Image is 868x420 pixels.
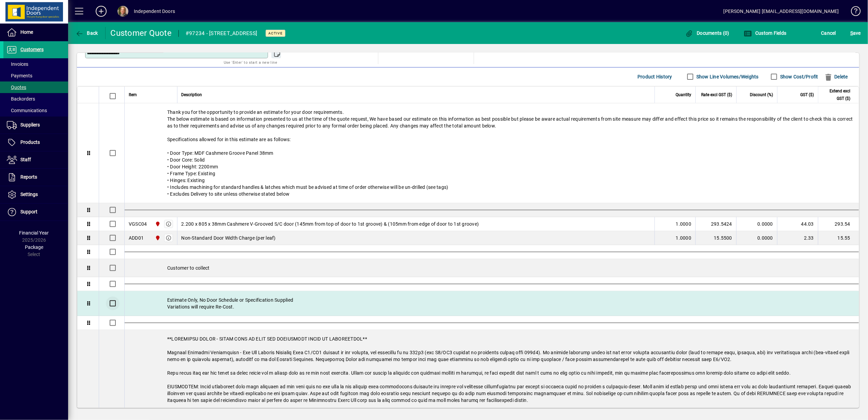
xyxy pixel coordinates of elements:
div: VGSC04 [129,221,147,227]
span: Support [20,209,37,214]
span: Package [25,244,43,250]
span: ave [850,28,861,39]
span: Christchurch [153,220,161,228]
button: Back [74,27,100,39]
span: 1.0000 [676,235,692,241]
div: 15.5500 [700,235,732,241]
button: Profile [112,5,134,17]
div: ADD01 [129,235,144,241]
a: Home [3,24,68,41]
a: Invoices [3,58,68,70]
span: Delete [824,71,848,82]
a: Products [3,134,68,151]
td: 2.33 [777,231,818,245]
a: Quotes [3,81,68,93]
div: Estimate Only, No Door Schedule or Specification Supplied Variations will require Re-Cost. [125,291,859,316]
mat-hint: Use 'Enter' to start a new line [224,58,277,66]
button: Cancel [820,27,838,39]
td: 0.0000 [736,217,777,231]
span: Financial Year [19,230,49,236]
span: Custom Fields [744,30,787,36]
span: Settings [20,192,38,197]
span: 2.200 x 805 x 38mm Cashmere V-Grooved S/C door (145mm from top of door to 1st groove) & (105mm fr... [182,221,479,227]
a: Reports [3,169,68,186]
span: Staff [20,157,31,162]
span: Product History [637,71,672,82]
span: Products [20,139,40,145]
span: GST ($) [800,91,814,99]
span: Extend excl GST ($) [822,87,850,102]
span: Non-Standard Door Width Charge (per leaf) [182,235,276,241]
label: Show Cost/Profit [779,73,818,80]
span: Cancel [821,28,836,39]
span: Customers [20,47,44,52]
span: Item [129,91,137,99]
span: S [850,30,853,36]
div: Thank you for the opportunity to provide an estimate for your door requirements. The below estima... [125,103,859,203]
button: Documents (0) [683,27,731,39]
span: Communications [7,108,47,113]
a: Suppliers [3,117,68,134]
div: [PERSON_NAME] [EMAIL_ADDRESS][DOMAIN_NAME] [724,6,839,17]
div: Independent Doors [134,6,175,17]
button: Save [849,27,863,39]
span: Payments [7,73,32,78]
div: #97234 - [STREET_ADDRESS] [186,28,257,39]
app-page-header-button: Delete selection [822,71,854,83]
span: Description [182,91,202,99]
span: Rate excl GST ($) [701,91,732,99]
a: Payments [3,70,68,81]
a: Staff [3,151,68,168]
div: Customer Quote [111,28,172,39]
button: Add [90,5,112,17]
span: Invoices [7,61,28,67]
span: 1.0000 [676,221,692,227]
span: Active [268,31,283,35]
span: Documents (0) [685,30,729,36]
button: Delete [822,71,851,83]
td: 293.54 [818,217,859,231]
span: Quantity [676,91,691,99]
td: 0.0000 [736,231,777,245]
span: Reports [20,174,37,180]
div: Customer to collect [125,259,859,277]
button: Product History [635,71,675,83]
span: Suppliers [20,122,40,127]
a: Backorders [3,93,68,105]
button: Custom Fields [742,27,788,39]
span: Quotes [7,85,26,90]
span: Home [20,29,33,35]
a: Support [3,204,68,221]
app-page-header-button: Back [68,27,106,39]
a: Knowledge Base [846,1,859,24]
div: 293.5424 [700,221,732,227]
span: Christchurch [153,234,161,242]
label: Show Line Volumes/Weights [695,73,759,80]
a: Communications [3,105,68,116]
span: Discount (%) [750,91,773,99]
a: Settings [3,186,68,203]
td: 15.55 [818,231,859,245]
span: Backorders [7,96,35,102]
td: 44.03 [777,217,818,231]
span: Back [75,30,98,36]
